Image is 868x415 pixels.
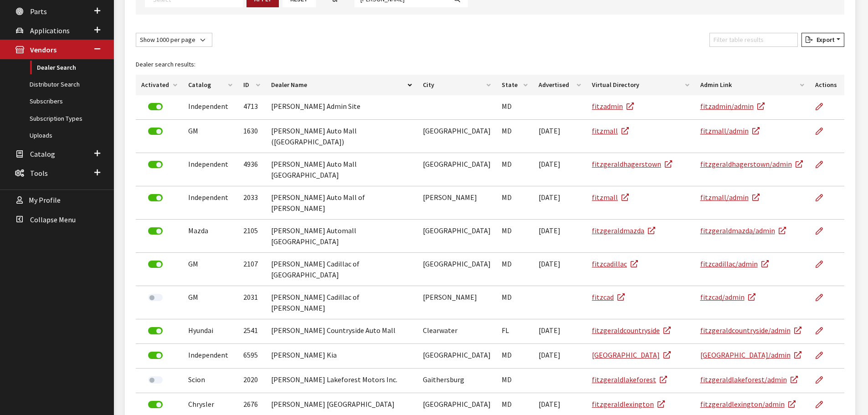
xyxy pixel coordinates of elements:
td: [GEOGRAPHIC_DATA] [417,153,496,186]
th: Admin Link: activate to sort column ascending [695,75,810,95]
th: Virtual Directory: activate to sort column ascending [586,75,695,95]
td: [PERSON_NAME] [417,186,496,220]
label: Deactivate Dealer [148,161,163,168]
a: fitzmall [592,126,629,135]
td: 2105 [238,220,266,253]
span: Applications [30,26,70,35]
th: Advertised: activate to sort column ascending [533,75,586,95]
th: Catalog: activate to sort column ascending [183,75,238,95]
span: Tools [30,169,48,178]
td: [PERSON_NAME] Cadillac of [GEOGRAPHIC_DATA] [266,253,417,286]
a: Edit Dealer [815,319,831,342]
label: Deactivate Dealer [148,194,163,201]
caption: Dealer search results: [136,54,844,75]
a: Edit Dealer [815,286,831,309]
span: Catalog [30,149,55,159]
a: [GEOGRAPHIC_DATA] [592,350,671,359]
td: 2031 [238,286,266,319]
label: Deactivate Dealer [148,128,163,135]
th: City: activate to sort column ascending [417,75,496,95]
td: MD [496,153,533,186]
label: Deactivate Dealer [148,327,163,334]
td: Independent [183,95,238,120]
td: GM [183,120,238,153]
span: Collapse Menu [30,215,76,224]
td: [PERSON_NAME] Auto Mall [GEOGRAPHIC_DATA] [266,153,417,186]
a: fitzgeraldlakeforest/admin [700,375,798,384]
td: 6595 [238,344,266,369]
td: MD [496,95,533,120]
td: [PERSON_NAME] Auto Mall of [PERSON_NAME] [266,186,417,220]
input: Filter table results [709,33,798,47]
a: fitzgeraldmazda [592,226,655,235]
td: [DATE] [533,344,586,369]
th: State: activate to sort column ascending [496,75,533,95]
a: fitzmall [592,193,629,202]
td: [DATE] [533,153,586,186]
a: fitzcadillac [592,259,638,268]
a: fitzgeraldcountryside/admin [700,326,801,335]
a: Edit Dealer [815,120,831,143]
td: MD [496,220,533,253]
td: [DATE] [533,186,586,220]
td: 2541 [238,319,266,344]
td: 2033 [238,186,266,220]
td: 2107 [238,253,266,286]
td: MD [496,253,533,286]
td: Scion [183,369,238,393]
a: Edit Dealer [815,186,831,209]
span: Vendors [30,46,56,55]
a: fitzcad [592,292,625,302]
a: [GEOGRAPHIC_DATA]/admin [700,350,801,359]
td: 4936 [238,153,266,186]
a: Edit Dealer [815,153,831,176]
a: fitzgeraldlexington [592,400,665,409]
td: 4713 [238,95,266,120]
td: GM [183,286,238,319]
td: [GEOGRAPHIC_DATA] [417,220,496,253]
a: fitzadmin/admin [700,102,765,111]
td: [PERSON_NAME] Lakeforest Motors Inc. [266,369,417,393]
label: Deactivate Dealer [148,261,163,268]
span: My Profile [29,196,61,205]
label: Deactivate Dealer [148,401,163,408]
label: Activate Dealer [148,376,163,384]
td: Hyundai [183,319,238,344]
td: [GEOGRAPHIC_DATA] [417,253,496,286]
td: MD [496,369,533,393]
label: Deactivate Dealer [148,352,163,359]
td: 1630 [238,120,266,153]
td: [PERSON_NAME] Countryside Auto Mall [266,319,417,344]
td: Independent [183,186,238,220]
th: Dealer Name: activate to sort column descending [266,75,417,95]
a: fitzcadillac/admin [700,259,769,268]
a: Edit Dealer [815,253,831,276]
span: Export [813,36,835,44]
td: [DATE] [533,120,586,153]
td: Mazda [183,220,238,253]
a: Edit Dealer [815,344,831,367]
a: fitzgeraldhagerstown/admin [700,159,803,169]
td: [PERSON_NAME] Auto Mall ([GEOGRAPHIC_DATA]) [266,120,417,153]
a: fitzgeraldlakeforest [592,375,667,384]
a: Edit Dealer [815,220,831,242]
td: [PERSON_NAME] Admin Site [266,95,417,120]
th: Actions [810,75,844,95]
a: fitzmall/admin [700,193,760,202]
td: MD [496,286,533,319]
td: [GEOGRAPHIC_DATA] [417,344,496,369]
td: [DATE] [533,319,586,344]
a: fitzmall/admin [700,126,760,135]
a: fitzgeraldmazda/admin [700,226,786,235]
label: Deactivate Dealer [148,103,163,110]
a: fitzgeraldhagerstown [592,159,672,169]
td: [PERSON_NAME] Automall [GEOGRAPHIC_DATA] [266,220,417,253]
label: Activate Dealer [148,294,163,301]
td: Independent [183,344,238,369]
label: Deactivate Dealer [148,227,163,235]
a: Edit Dealer [815,95,831,118]
td: Clearwater [417,319,496,344]
td: [PERSON_NAME] Cadillac of [PERSON_NAME] [266,286,417,319]
td: [DATE] [533,220,586,253]
a: Edit Dealer [815,369,831,391]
